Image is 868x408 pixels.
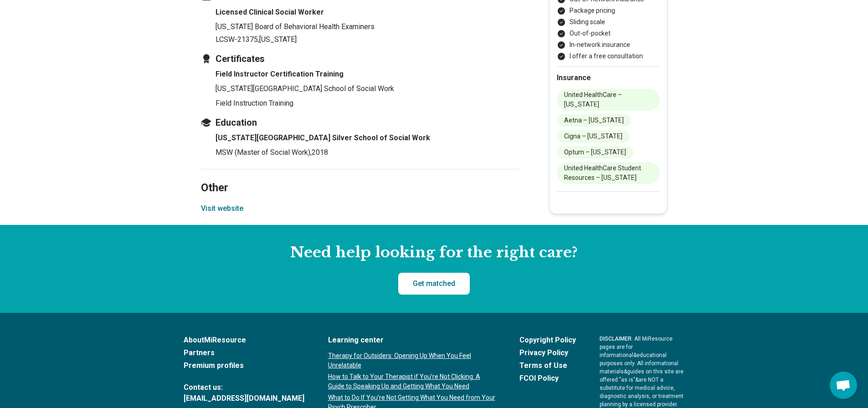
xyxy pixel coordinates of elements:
li: Out-of-pocket [557,29,660,38]
h3: Certificates [201,52,520,65]
li: United HealthCare Student Resources – [US_STATE] [557,162,660,184]
h4: [US_STATE][GEOGRAPHIC_DATA] Silver School of Social Work [216,133,520,143]
a: How to Talk to Your Therapist if You’re Not Clicking: A Guide to Speaking Up and Getting What You... [328,372,496,391]
a: Copyright Policy [519,335,576,346]
a: Privacy Policy [519,347,576,358]
button: Visit website [201,203,243,214]
h4: Field Instructor Certification Training [216,69,520,80]
li: Optum – [US_STATE] [557,146,633,158]
li: I offer a free consultation [557,51,660,61]
li: Aetna – [US_STATE] [557,114,631,127]
a: Therapy for Outsiders: Opening Up When You Feel Unrelatable [328,351,496,370]
h2: Insurance [557,72,660,83]
li: Sliding scale [557,17,660,27]
p: [US_STATE][GEOGRAPHIC_DATA] School of Social Work [216,83,520,94]
h2: Other [201,158,520,196]
li: Cigna – [US_STATE] [557,130,630,143]
li: In-network insurance [557,40,660,50]
a: Partners [184,347,304,358]
li: United HealthCare – [US_STATE] [557,89,660,111]
h3: Education [201,116,520,129]
a: Get matched [398,273,470,295]
p: Field Instruction Training [216,98,520,109]
li: Package pricing [557,6,660,15]
span: DISCLAIMER [600,336,632,342]
a: Learning center [328,335,496,346]
h4: Licensed Clinical Social Worker [216,7,520,18]
p: LCSW-21375 [216,34,520,45]
span: , [US_STATE] [258,35,297,44]
p: MSW (Master of Social Work) , 2018 [216,147,520,158]
a: Premium profiles [184,360,304,371]
div: Open chat [830,372,857,399]
a: Terms of Use [519,360,576,371]
span: Contact us: [184,382,304,393]
h2: Need help looking for the right care? [7,243,861,262]
p: [US_STATE] Board of Behavioral Health Examiners [216,21,520,32]
a: [EMAIL_ADDRESS][DOMAIN_NAME] [184,393,304,404]
a: AboutMiResource [184,335,304,346]
a: FCOI Policy [519,373,576,384]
